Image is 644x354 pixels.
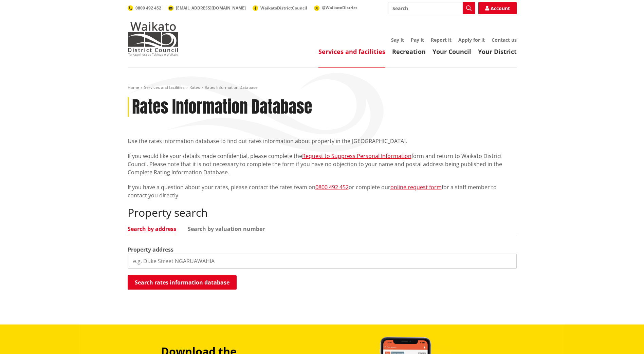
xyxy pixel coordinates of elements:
a: WaikatoDistrictCouncil [253,5,307,11]
p: If you would like your details made confidential, please complete the form and return to Waikato ... [128,152,517,176]
a: Account [478,2,517,14]
a: Pay it [411,37,424,43]
a: Report it [431,37,452,43]
a: Say it [391,37,404,43]
a: Recreation [392,47,426,56]
nav: breadcrumb [128,85,517,91]
a: Rates [189,84,200,90]
a: online request form [390,183,442,191]
h2: Property search [128,206,517,219]
a: Services and facilities [144,84,185,90]
input: Search input [388,2,475,14]
a: Apply for it [458,37,485,43]
span: Rates Information Database [205,84,258,90]
a: Contact us [492,37,517,43]
input: e.g. Duke Street NGARUAWAHIA [128,254,517,269]
label: Property address [128,245,173,254]
a: Search by valuation number [188,226,265,232]
a: [EMAIL_ADDRESS][DOMAIN_NAME] [168,5,246,11]
a: Your Council [433,47,471,56]
button: Search rates information database [128,275,237,290]
h1: Rates Information Database [132,97,312,117]
a: Services and facilities [318,47,385,56]
p: Use the rates information database to find out rates information about property in the [GEOGRAPHI... [128,137,517,145]
a: @WaikatoDistrict [314,5,357,11]
span: @WaikatoDistrict [322,5,357,11]
a: Request to Suppress Personal Information [302,152,411,160]
span: [EMAIL_ADDRESS][DOMAIN_NAME] [176,5,246,11]
a: 0800 492 452 [315,183,349,191]
a: Your District [478,47,517,56]
img: Waikato District Council - Te Kaunihera aa Takiwaa o Waikato [128,22,179,56]
a: Home [128,84,139,90]
span: 0800 492 452 [135,5,161,11]
a: Search by address [128,226,176,232]
span: WaikatoDistrictCouncil [260,5,307,11]
a: 0800 492 452 [128,5,161,11]
p: If you have a question about your rates, please contact the rates team on or complete our for a s... [128,183,517,199]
